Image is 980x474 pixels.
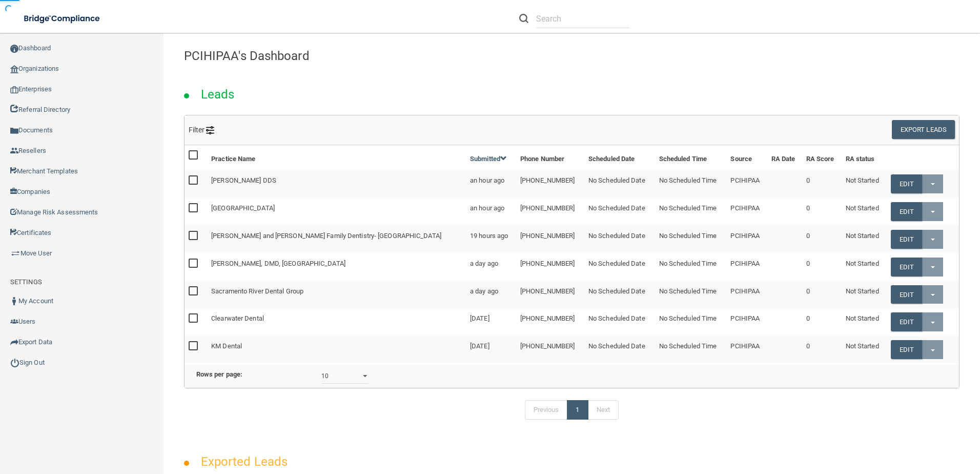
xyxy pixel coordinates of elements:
td: Not Started [842,281,887,308]
th: Source [726,145,767,170]
img: bridge_compliance_login_screen.278c3ca4.svg [15,8,110,29]
td: No Scheduled Time [655,308,727,336]
td: 0 [802,225,842,253]
td: PCIHIPAA [726,253,767,281]
td: [PHONE_NUMBER] [516,336,584,363]
td: a day ago [466,281,516,308]
td: 0 [802,253,842,281]
td: [PHONE_NUMBER] [516,170,584,197]
td: 0 [802,281,842,308]
a: Edit [891,230,922,249]
td: No Scheduled Date [584,281,655,308]
td: No Scheduled Time [655,225,727,253]
td: No Scheduled Time [655,253,727,281]
td: a day ago [466,253,516,281]
td: 0 [802,170,842,197]
td: Not Started [842,253,887,281]
label: SETTINGS [10,276,42,288]
td: [PERSON_NAME] DDS [207,170,466,197]
td: No Scheduled Time [655,281,727,308]
th: RA status [842,145,887,170]
img: ic_user_dark.df1a06c3.png [10,297,18,305]
td: 19 hours ago [466,225,516,253]
a: Edit [891,174,922,193]
img: ic_reseller.de258add.png [10,147,18,155]
td: No Scheduled Date [584,170,655,197]
b: Rows per page: [196,370,242,378]
a: Next [588,400,619,420]
th: Scheduled Date [584,145,655,170]
td: [PERSON_NAME] and [PERSON_NAME] Family Dentistry- [GEOGRAPHIC_DATA] [207,225,466,253]
td: [DATE] [466,308,516,336]
td: PCIHIPAA [726,281,767,308]
td: [PHONE_NUMBER] [516,197,584,225]
input: Search [536,9,630,28]
img: ic-search.3b580494.png [519,14,528,23]
img: icon-documents.8dae5593.png [10,127,18,135]
h2: Leads [191,80,245,109]
td: Clearwater Dental [207,308,466,336]
td: an hour ago [466,170,516,197]
span: Filter [189,126,215,134]
td: [PHONE_NUMBER] [516,253,584,281]
td: No Scheduled Date [584,308,655,336]
a: Edit [891,258,922,276]
td: PCIHIPAA [726,225,767,253]
img: ic_dashboard_dark.d01f4a41.png [10,45,18,53]
a: 1 [567,400,588,420]
td: Sacramento River Dental Group [207,281,466,308]
th: RA Score [802,145,842,170]
img: briefcase.64adab9b.png [10,248,21,259]
a: Submitted [470,155,507,163]
td: PCIHIPAA [726,336,767,363]
td: 0 [802,336,842,363]
td: KM Dental [207,336,466,363]
button: Export Leads [892,120,955,139]
td: No Scheduled Time [655,170,727,197]
td: [DATE] [466,336,516,363]
td: PCIHIPAA [726,308,767,336]
a: Edit [891,202,922,221]
td: Not Started [842,170,887,197]
th: Practice Name [207,145,466,170]
img: icon-export.b9366987.png [10,338,18,346]
td: PCIHIPAA [726,197,767,225]
td: [PHONE_NUMBER] [516,308,584,336]
td: Not Started [842,225,887,253]
td: 0 [802,197,842,225]
td: No Scheduled Time [655,336,727,363]
td: [PHONE_NUMBER] [516,225,584,253]
td: No Scheduled Time [655,197,727,225]
a: Edit [891,312,922,331]
th: RA Date [767,145,802,170]
td: 0 [802,308,842,336]
td: No Scheduled Date [584,225,655,253]
td: Not Started [842,308,887,336]
td: No Scheduled Date [584,197,655,225]
th: Phone Number [516,145,584,170]
td: PCIHIPAA [726,170,767,197]
a: Edit [891,285,922,304]
td: No Scheduled Date [584,253,655,281]
td: No Scheduled Date [584,336,655,363]
img: icon-users.e205127d.png [10,318,18,326]
img: icon-filter@2x.21656d0b.png [206,126,214,134]
img: organization-icon.f8decf85.png [10,65,18,73]
a: Previous [525,400,568,420]
td: Not Started [842,197,887,225]
img: ic_power_dark.7ecde6b1.png [10,358,19,367]
h4: PCIHIPAA's Dashboard [184,49,959,63]
td: [PERSON_NAME], DMD, [GEOGRAPHIC_DATA] [207,253,466,281]
td: [GEOGRAPHIC_DATA] [207,197,466,225]
a: Edit [891,340,922,359]
td: an hour ago [466,197,516,225]
th: Scheduled Time [655,145,727,170]
td: Not Started [842,336,887,363]
td: [PHONE_NUMBER] [516,281,584,308]
img: enterprise.0d942306.png [10,86,18,93]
